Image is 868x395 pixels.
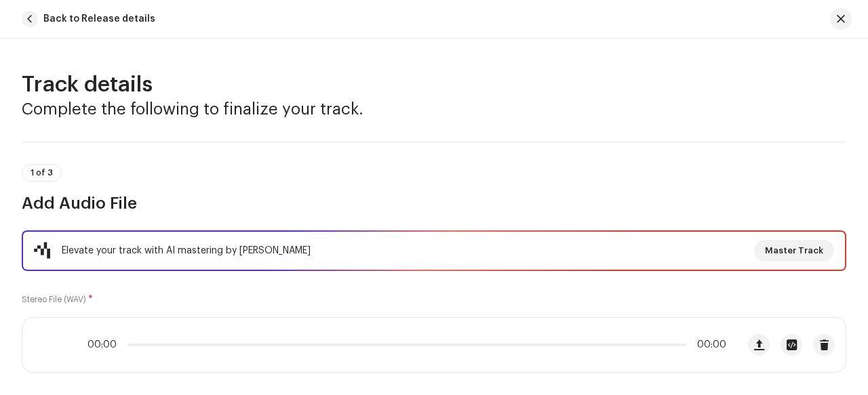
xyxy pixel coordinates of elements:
span: 00:00 [692,339,726,350]
h3: Add Audio File [22,192,846,214]
h3: Complete the following to finalize your track. [22,98,846,120]
div: Elevate your track with AI mastering by [PERSON_NAME] [62,243,311,259]
h2: Track details [22,71,846,98]
span: Master Track [765,237,823,264]
button: Master Track [754,240,834,262]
